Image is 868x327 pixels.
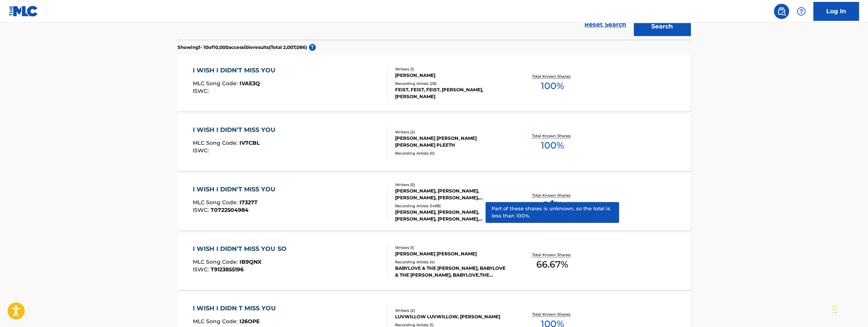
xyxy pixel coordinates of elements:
[797,7,806,16] img: help
[395,250,510,257] div: [PERSON_NAME] [PERSON_NAME]
[532,74,573,79] p: Total Known Shares:
[193,258,239,265] span: MLC Song Code :
[395,209,510,222] div: [PERSON_NAME], [PERSON_NAME], [PERSON_NAME], [PERSON_NAME], [PERSON_NAME]
[395,245,510,250] div: Writers ( 1 )
[541,139,564,152] span: 100 %
[309,44,316,51] span: ?
[193,244,290,253] div: I WISH I DIDN'T MISS YOU SO
[395,188,510,201] div: [PERSON_NAME], [PERSON_NAME], [PERSON_NAME], [PERSON_NAME], [PERSON_NAME]
[193,147,211,154] span: ISWC :
[395,66,510,72] div: Writers ( 1 )
[395,135,510,149] div: [PERSON_NAME] [PERSON_NAME] [PERSON_NAME] PLEETH
[193,207,211,213] span: ISWC :
[395,72,510,79] div: [PERSON_NAME]
[634,17,691,36] button: Search
[239,318,260,325] span: I26OPE
[395,81,510,86] div: Recording Artists ( 28 )
[543,198,562,212] span: 80 %
[395,265,510,278] div: BABYLOVE & THE [PERSON_NAME], BABYLOVE & THE [PERSON_NAME], BABYLOVE,THE [PERSON_NAME], BABYLOVE ...
[832,298,837,321] div: Drag
[532,252,573,258] p: Total Known Shares:
[532,311,573,317] p: Total Known Shares:
[395,182,510,188] div: Writers ( 5 )
[774,4,789,19] a: Public Search
[813,2,859,21] a: Log In
[178,233,691,290] a: I WISH I DIDN'T MISS YOU SOMLC Song Code:IB9QNXISWC:T9123855196Writers (1)[PERSON_NAME] [PERSON_N...
[178,114,691,171] a: I WISH I DIDN'T MISS YOUMLC Song Code:IV7CBLISWC:Writers (2)[PERSON_NAME] [PERSON_NAME] [PERSON_N...
[395,150,510,156] div: Recording Artists ( 0 )
[581,16,630,33] a: Reset Search
[193,185,279,194] div: I WISH I DIDN'T MISS YOU
[193,88,211,94] span: ISWC :
[239,258,262,265] span: IB9QNX
[193,199,239,206] span: MLC Song Code :
[536,258,568,271] span: 66.67 %
[395,313,510,320] div: LUVWILLOW LUVWILLOW, [PERSON_NAME]
[178,44,307,51] p: Showing 1 - 10 of 10,000 accessible results (Total 2,007,086 )
[395,129,510,135] div: Writers ( 2 )
[193,66,279,75] div: I WISH I DIDN'T MISS YOU
[532,192,573,198] p: Total Known Shares:
[193,125,279,135] div: I WISH I DIDN'T MISS YOU
[239,139,260,146] span: IV7CBL
[541,79,564,93] span: 100 %
[211,266,244,273] span: T9123855196
[178,174,691,230] a: I WISH I DIDN'T MISS YOUMLC Song Code:I7327TISWC:T0722504984Writers (5)[PERSON_NAME], [PERSON_NAM...
[211,207,249,213] span: T0722504984
[193,139,239,146] span: MLC Song Code :
[395,259,510,265] div: Recording Artists ( 4 )
[395,308,510,313] div: Writers ( 2 )
[9,6,38,17] img: MLC Logo
[830,291,868,327] iframe: Chat Widget
[794,4,809,19] div: Help
[777,7,786,16] img: search
[239,80,260,87] span: IVAE3Q
[178,55,691,111] a: I WISH I DIDN'T MISS YOUMLC Song Code:IVAE3QISWC:Writers (1)[PERSON_NAME]Recording Artists (28)FE...
[193,304,280,313] div: I WISH I DIDN T MISS YOU
[239,199,258,206] span: I7327T
[532,133,573,139] p: Total Known Shares:
[395,86,510,100] div: FEIST, FEIST, FEIST, [PERSON_NAME], [PERSON_NAME]
[193,80,239,87] span: MLC Song Code :
[193,318,239,325] span: MLC Song Code :
[395,203,510,209] div: Recording Artists ( 1489 )
[193,266,211,273] span: ISWC :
